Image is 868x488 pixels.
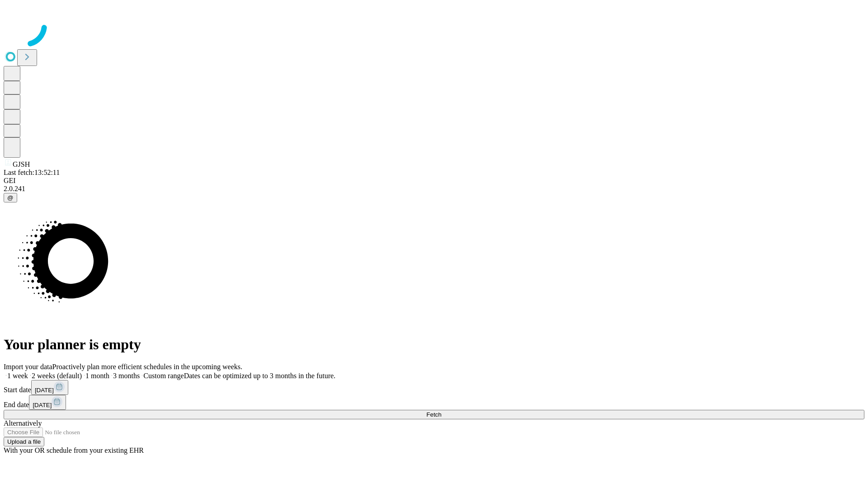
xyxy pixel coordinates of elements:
[143,372,184,380] span: Custom range
[4,380,864,395] div: Start date
[113,372,140,380] span: 3 months
[184,372,335,380] span: Dates can be optimized up to 3 months in the future.
[4,437,44,446] button: Upload a file
[29,395,66,410] button: [DATE]
[4,419,42,427] span: Alternatively
[13,160,30,168] span: GJSH
[426,411,441,418] span: Fetch
[4,193,17,202] button: @
[31,380,68,395] button: [DATE]
[4,169,60,176] span: Last fetch: 13:52:11
[4,446,144,454] span: With your OR schedule from your existing EHR
[33,402,52,408] span: [DATE]
[7,372,28,380] span: 1 week
[4,336,864,353] h1: Your planner is empty
[4,185,864,193] div: 2.0.241
[52,363,242,371] span: Proactively plan more efficient schedules in the upcoming weeks.
[7,194,14,201] span: @
[4,410,864,419] button: Fetch
[32,372,82,380] span: 2 weeks (default)
[4,177,864,185] div: GEI
[4,363,52,371] span: Import your data
[4,395,864,410] div: End date
[35,387,54,394] span: [DATE]
[85,372,109,380] span: 1 month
